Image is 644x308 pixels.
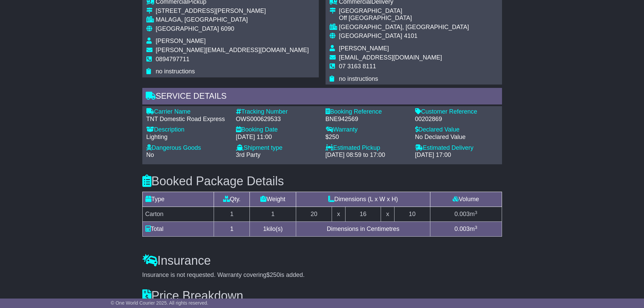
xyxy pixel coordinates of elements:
[214,192,250,207] td: Qty.
[146,108,229,116] div: Carrier Name
[404,32,418,39] span: 4101
[214,222,250,237] td: 1
[296,192,430,207] td: Dimensions (L x W x H)
[142,254,502,267] h3: Insurance
[339,63,376,70] span: 07 3163 8111
[339,32,402,39] span: [GEOGRAPHIC_DATA]
[146,151,154,158] span: No
[156,25,219,32] span: [GEOGRAPHIC_DATA]
[156,16,309,24] div: MALAGA, [GEOGRAPHIC_DATA]
[332,207,345,222] td: x
[142,289,502,303] h3: Price Breakdown
[236,151,261,158] span: 3rd Party
[142,192,214,207] td: Type
[454,211,470,217] span: 0.003
[142,207,214,222] td: Carton
[236,144,319,152] div: Shipment type
[415,134,498,141] div: No Declared Value
[326,144,408,152] div: Estimated Pickup
[250,207,296,222] td: 1
[263,226,266,232] span: 1
[475,210,477,215] sup: 3
[142,271,502,279] div: Insurance is not requested. Warranty covering is added.
[326,108,408,116] div: Booking Reference
[142,174,502,188] h3: Booked Package Details
[339,45,389,52] span: [PERSON_NAME]
[415,108,498,116] div: Customer Reference
[394,207,430,222] td: 10
[430,192,502,207] td: Volume
[156,7,309,15] div: [STREET_ADDRESS][PERSON_NAME]
[214,207,250,222] td: 1
[339,7,469,15] div: [GEOGRAPHIC_DATA]
[326,151,408,159] div: [DATE] 08:59 to 17:00
[250,222,296,237] td: kilo(s)
[475,225,477,230] sup: 3
[146,116,229,123] div: TNT Domestic Road Express
[345,207,381,222] td: 16
[339,15,469,22] div: Off [GEOGRAPHIC_DATA]
[381,207,394,222] td: x
[156,68,195,75] span: no instructions
[296,207,332,222] td: 20
[415,116,498,123] div: 00202869
[221,25,234,32] span: 6090
[339,75,378,82] span: no instructions
[146,126,229,134] div: Description
[236,116,319,123] div: OWS000629533
[296,222,430,237] td: Dimensions in Centimetres
[250,192,296,207] td: Weight
[339,24,469,31] div: [GEOGRAPHIC_DATA], [GEOGRAPHIC_DATA]
[430,222,502,237] td: m
[236,126,319,134] div: Booking Date
[266,271,280,278] span: $250
[326,116,408,123] div: BNE942569
[146,134,229,141] div: Lighting
[142,88,502,106] div: Service Details
[142,222,214,237] td: Total
[415,151,498,159] div: [DATE] 17:00
[339,54,442,61] span: [EMAIL_ADDRESS][DOMAIN_NAME]
[146,144,229,152] div: Dangerous Goods
[156,38,206,44] span: [PERSON_NAME]
[326,134,408,141] div: $250
[415,126,498,134] div: Declared Value
[236,108,319,116] div: Tracking Number
[156,47,309,53] span: [PERSON_NAME][EMAIL_ADDRESS][DOMAIN_NAME]
[415,144,498,152] div: Estimated Delivery
[156,56,190,63] span: 0894797711
[236,134,319,141] div: [DATE] 11:00
[454,226,470,232] span: 0.003
[111,300,209,306] span: © One World Courier 2025. All rights reserved.
[430,207,502,222] td: m
[326,126,408,134] div: Warranty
